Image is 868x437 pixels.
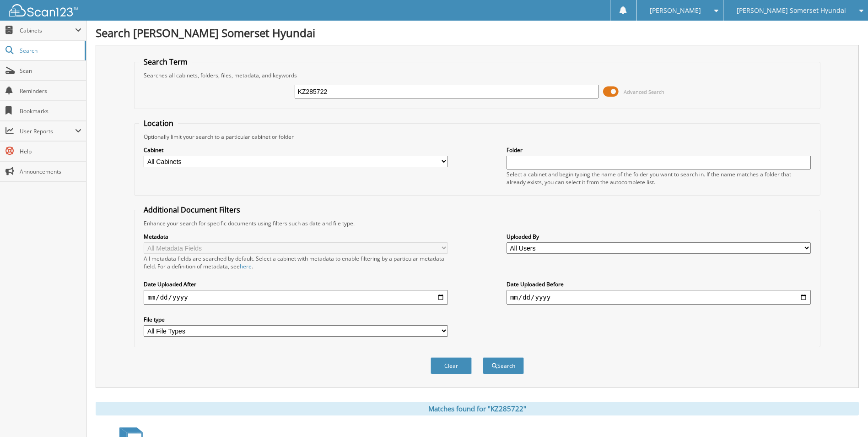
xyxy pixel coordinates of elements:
img: scan123-logo-white.svg [9,4,78,16]
label: Date Uploaded Before [507,280,811,288]
button: Clear [431,357,472,374]
label: Cabinet [144,146,448,154]
input: start [144,290,448,305]
div: Select a cabinet and begin typing the name of the folder you want to search in. If the name match... [507,170,811,186]
div: All metadata fields are searched by default. Select a cabinet with metadata to enable filtering b... [144,255,448,270]
legend: Search Term [139,57,192,67]
div: Enhance your search for specific documents using filters such as date and file type. [139,219,815,227]
span: Reminders [20,87,81,95]
span: Help [20,147,81,155]
span: Search [20,47,80,55]
label: Date Uploaded After [144,280,448,288]
label: Metadata [144,233,448,240]
legend: Additional Document Filters [139,205,245,215]
a: here [240,262,252,270]
span: Advanced Search [624,88,664,95]
input: end [507,290,811,305]
div: Optionally limit your search to a particular cabinet or folder [139,133,815,141]
div: Matches found for "KZ285722" [96,402,859,415]
label: Uploaded By [507,233,811,240]
button: Search [483,357,524,374]
label: Folder [507,146,811,154]
span: Scan [20,67,81,75]
h1: Search [PERSON_NAME] Somerset Hyundai [96,25,859,40]
span: [PERSON_NAME] [650,8,701,13]
span: Announcements [20,168,81,175]
span: Cabinets [20,27,75,34]
div: Searches all cabinets, folders, files, metadata, and keywords [139,71,815,79]
span: Bookmarks [20,107,81,115]
span: User Reports [20,127,75,135]
label: File type [144,316,448,323]
legend: Location [139,118,178,128]
span: [PERSON_NAME] Somerset Hyundai [737,8,846,13]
